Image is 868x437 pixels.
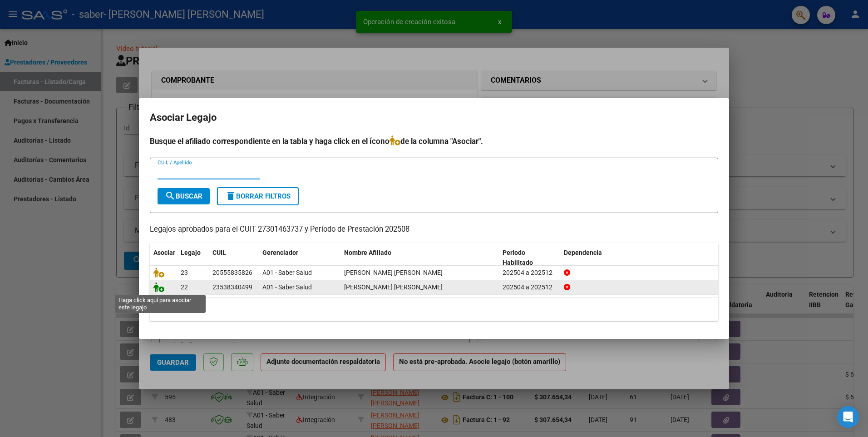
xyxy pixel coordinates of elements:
span: Legajo [181,249,201,256]
span: CUIL [212,249,226,256]
div: 2 registros [150,298,718,321]
span: 22 [181,283,188,291]
span: GOMEZ VALENTINO LEONEL [344,269,443,276]
span: Dependencia [564,249,602,256]
span: A01 - Saber Salud [262,283,312,291]
h4: Busque el afiliado correspondiente en la tabla y haga click en el ícono de la columna "Asociar". [150,135,718,147]
datatable-header-cell: Gerenciador [259,243,340,273]
button: Borrar Filtros [217,187,299,205]
span: Buscar [165,192,202,200]
div: 23538340499 [212,282,252,293]
span: Borrar Filtros [225,192,291,200]
span: GOMEZ THOMAS BENJAMIN [344,283,443,291]
span: 23 [181,269,188,276]
mat-icon: search [165,190,176,201]
h2: Asociar Legajo [150,109,718,126]
datatable-header-cell: Asociar [150,243,177,273]
datatable-header-cell: Periodo Habilitado [499,243,560,273]
mat-icon: delete [225,190,236,201]
datatable-header-cell: Legajo [177,243,209,273]
datatable-header-cell: Dependencia [560,243,719,273]
span: Gerenciador [262,249,298,256]
span: A01 - Saber Salud [262,269,312,276]
span: Asociar [153,249,175,256]
div: 20555835826 [212,268,252,278]
datatable-header-cell: CUIL [209,243,259,273]
datatable-header-cell: Nombre Afiliado [340,243,499,273]
p: Legajos aprobados para el CUIT 27301463737 y Período de Prestación 202508 [150,224,718,235]
button: Buscar [158,188,210,204]
span: Periodo Habilitado [503,249,533,267]
div: 202504 a 202512 [503,268,557,278]
div: Open Intercom Messenger [837,406,859,428]
div: 202504 a 202512 [503,282,557,293]
span: Nombre Afiliado [344,249,391,256]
